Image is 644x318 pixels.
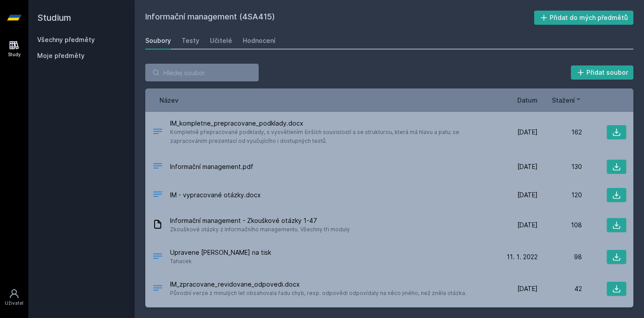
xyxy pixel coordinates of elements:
div: 108 [538,221,582,230]
h2: Informační management (4SA415) [145,11,534,25]
span: Zkouškové otázky z Informačního managementu. Všechny tři moduly [170,225,350,234]
div: 98 [538,253,582,261]
a: Hodnocení [243,32,275,50]
a: Všechny předměty [37,36,95,43]
span: [DATE] [517,162,538,171]
div: Učitelé [210,36,232,45]
a: Uživatel [2,284,27,311]
div: Soubory [145,36,171,45]
span: 11. 1. 2022 [507,253,538,261]
span: Informační management - Zkouškové otázky 1-47 [170,216,350,225]
span: Stažení [552,96,575,105]
button: Datum [517,96,538,105]
div: DOCX [152,189,163,202]
div: DOCX [152,283,163,295]
span: Upravene [PERSON_NAME] na tisk [170,248,271,257]
span: Moje předměty [37,51,85,60]
a: Study [2,35,27,62]
button: Přidat do mých předmětů [534,11,634,25]
span: [DATE] [517,284,538,293]
a: Testy [182,32,199,50]
button: Přidat soubor [571,65,634,80]
button: Název [159,96,178,105]
div: 162 [538,128,582,137]
a: Soubory [145,32,171,50]
span: [DATE] [517,221,538,230]
div: Testy [182,36,199,45]
div: DOCX [152,126,163,139]
span: Informační management.pdf [170,162,253,171]
span: IM_kompletne_prepracovane_podklady.docx [170,119,490,128]
span: Tahacek [170,257,271,266]
button: Stažení [552,96,582,105]
div: .DOCX [152,251,163,264]
a: Učitelé [210,32,232,50]
div: Study [8,51,21,58]
span: Kompletně přepracované podklady, s vysvětlením širších souvislostí a se strukturou, která má hlav... [170,128,490,146]
div: 42 [538,284,582,293]
div: Uživatel [5,300,23,307]
div: Hodnocení [243,36,275,45]
span: [DATE] [517,128,538,137]
span: IM_zpracovane_revidovane_odpovedi.docx [170,280,466,289]
input: Hledej soubor [145,64,259,81]
span: [DATE] [517,191,538,199]
div: 120 [538,191,582,199]
div: PDF [152,161,163,173]
span: IM - vypracované otázky.docx [170,191,261,199]
span: Původní verze z minulých let obsahovala řadu chyb, resp. odpovědi odpovídaly na něco jiného, než ... [170,289,466,298]
div: 130 [538,162,582,171]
